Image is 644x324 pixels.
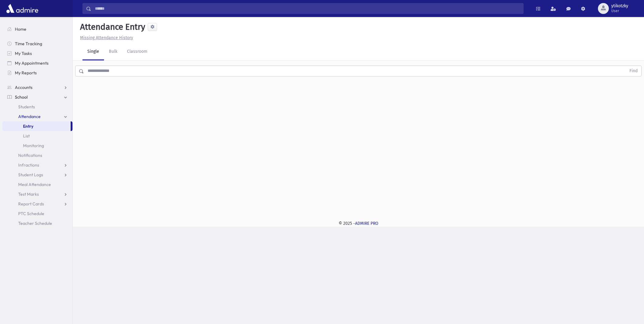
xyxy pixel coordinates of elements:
[2,83,72,92] a: Accounts
[91,3,523,14] input: Search
[82,220,634,227] div: © 2025 -
[15,26,26,32] span: Home
[15,94,28,100] span: School
[18,104,35,110] span: Students
[2,24,72,34] a: Home
[18,182,51,187] span: Meal Attendance
[355,221,378,226] a: ADMIRE PRO
[2,92,72,102] a: School
[78,35,133,40] a: Missing Attendance History
[2,112,72,121] a: Attendance
[18,172,43,177] span: Student Logs
[18,201,44,207] span: Report Cards
[2,102,72,112] a: Students
[15,70,37,76] span: My Reports
[18,114,41,119] span: Attendance
[5,2,40,15] img: AdmirePro
[2,180,72,189] a: Meal Attendance
[2,199,72,209] a: Report Cards
[122,43,152,60] a: Classroom
[611,4,628,8] span: ytikotzky
[18,153,42,158] span: Notifications
[2,68,72,78] a: My Reports
[23,143,44,148] span: Monitoring
[104,43,122,60] a: Bulk
[15,85,32,90] span: Accounts
[15,60,49,66] span: My Appointments
[2,170,72,180] a: Student Logs
[611,8,628,13] span: User
[18,162,39,168] span: Infractions
[15,51,32,56] span: My Tasks
[15,41,42,46] span: Time Tracking
[2,58,72,68] a: My Appointments
[2,49,72,58] a: My Tasks
[80,35,133,40] u: Missing Attendance History
[18,221,52,226] span: Teacher Schedule
[2,209,72,218] a: PTC Schedule
[2,189,72,199] a: Test Marks
[82,43,104,60] a: Single
[2,218,72,228] a: Teacher Schedule
[2,121,71,131] a: Entry
[23,123,33,129] span: Entry
[18,211,44,216] span: PTC Schedule
[78,22,145,32] h5: Attendance Entry
[2,141,72,150] a: Monitoring
[2,131,72,141] a: List
[2,150,72,160] a: Notifications
[626,66,641,76] button: Find
[18,191,39,197] span: Test Marks
[2,160,72,170] a: Infractions
[2,39,72,49] a: Time Tracking
[23,133,30,139] span: List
